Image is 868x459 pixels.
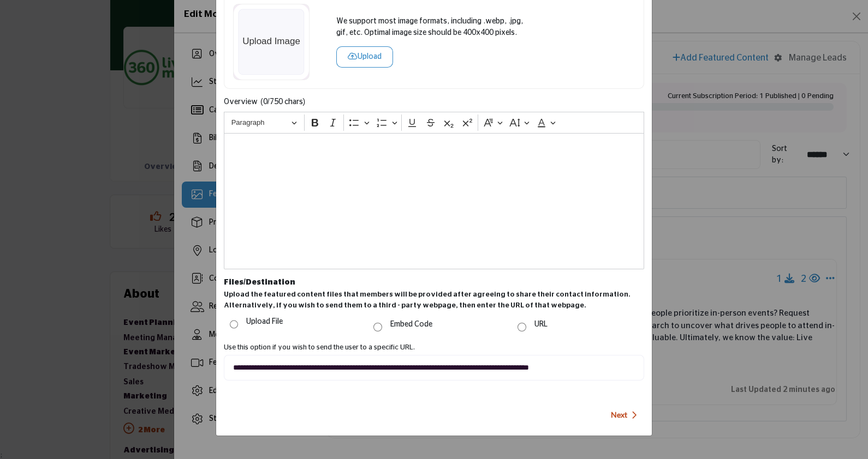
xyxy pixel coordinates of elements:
button: Upload [336,46,393,68]
label: Embed Code [390,319,432,330]
label: URL [534,319,548,330]
button: Next [608,402,634,428]
p: Upload the featured content files that members will be provided after agreeing to share their con... [224,289,644,311]
div: Editor editing area: main [224,133,644,269]
b: Files/Destination [224,279,295,286]
p: We support most image formats, including .webp, .jpg, gif, etc. Optimal image size should be 400x... [336,16,532,39]
div: Editor toolbar [224,112,644,133]
span: Paragraph [231,116,288,129]
label: Upload File [246,316,283,330]
span: Next [611,409,627,420]
button: Heading [227,114,302,131]
span: (0/750 chars) [260,96,305,108]
p: Use this option if you wish to send the user to a specific URL. [224,342,644,353]
input: Post Website URL [224,355,644,381]
label: Overview [224,96,258,108]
